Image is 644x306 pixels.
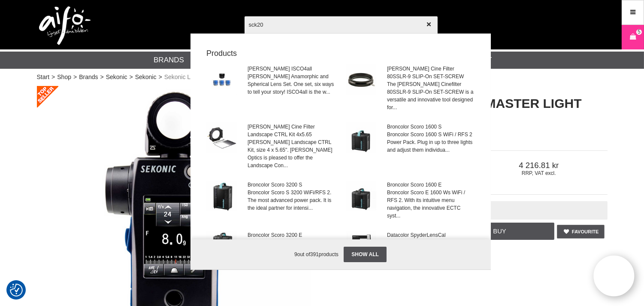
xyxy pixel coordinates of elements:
img: br3106600-001.jpg [346,181,376,211]
a: 5 [622,27,644,47]
img: 68-248009-001.jpg [346,65,376,95]
span: 9 [294,251,297,257]
span: Broncolor Scoro 1600 S [387,123,474,131]
strong: Products [201,48,480,59]
a: [PERSON_NAME] Cine Filter Landscape CTRL Kit 4x5.65[PERSON_NAME] Landscape CTRL Kit, size 4 x 5.6... [202,118,340,175]
span: 391 [310,251,319,257]
span: Broncolor Scoro 1600 E [387,181,474,189]
img: mptv_68-885603-lanscapekit.jpg [207,123,237,153]
img: schneider-1101812-001.jpg [207,65,237,95]
span: products [319,251,339,257]
img: br3104600-001.jpg [346,123,376,153]
a: Broncolor Scoro 1600 SBroncolor Scoro 1600 S WiFi / RFS 2 Power Pack. Plug in up to three lights ... [341,118,480,175]
button: Consent Preferences [10,282,23,298]
img: br3104700-001.jpg [207,181,237,211]
span: Datacolor SpyderLensCal [387,231,474,239]
span: Broncolor Scoro 3200 E [248,231,335,239]
img: logo.png [39,6,91,45]
span: 5 [638,28,641,36]
span: Broncolor Scoro E 1600 Ws WiFi / RFS 2. With its intuitive menu navigation, the innovative ECTC s... [387,189,474,220]
span: Broncolor Scoro 1600 S WiFi / RFS 2 Power Pack. Plug in up to three lights and adjust them indivi... [387,131,474,154]
a: Brands [154,55,184,66]
span: [PERSON_NAME] Cine Filter Landscape CTRL Kit 4x5.65 [248,123,335,138]
a: Datacolor SpyderLensCalThe Smarter Focus Tool Spyder. LENSCAL provides a fast, reliable method of... [341,226,480,275]
span: [PERSON_NAME] Cine Filter 80SSLR-9 SLIP-On SET-SCREW [387,65,474,80]
span: out of [297,251,310,257]
a: Broncolor Scoro 1600 EBroncolor Scoro E 1600 Ws WiFi / RFS 2. With its intuitive menu navigation,... [341,176,480,225]
a: Broncolor Scoro 3200 SBroncolor Scoro S 3200 WiFi/RFS 2. The most advanced power pack. It is the ... [202,176,340,225]
a: Show all [344,247,387,262]
span: [PERSON_NAME] Landscape CTRL Kit, size 4 x 5.65". [PERSON_NAME] Optics is pleased to offer the La... [248,138,335,169]
a: Broncolor Scoro 3200 EBroncolor Scoro E 3200 Ws WiFi / RFS 2. With its intuitive menu navigation,... [202,226,340,275]
img: Revisit consent button [10,284,23,297]
span: Broncolor Scoro S 3200 WiFi/RFS 2. The most advanced power pack. It is the ideal partner for inte... [248,189,335,212]
span: [PERSON_NAME] ISCO4all [248,65,335,73]
span: Broncolor Scoro 3200 S [248,181,335,189]
span: [PERSON_NAME] Anamorphic and Spherical Lens Set. One set, six ways to tell your story! ISCO4all i... [248,73,335,96]
img: dc_slc100.jpg [346,231,376,261]
a: [PERSON_NAME] ISCO4all[PERSON_NAME] Anamorphic and Spherical Lens Set. One set, six ways to tell ... [202,60,340,117]
a: [PERSON_NAME] Cine Filter 80SSLR-9 SLIP-On SET-SCREWThe [PERSON_NAME] Cinefilter 80SSLR-9 SLIP-On... [341,60,480,117]
input: Search products ... [245,9,438,40]
span: The [PERSON_NAME] Cinefilter 80SSLR-9 SLIP-On SET-SCREW is a versatile and innovative tool design... [387,80,474,111]
img: br3106700-001.jpg [207,231,237,261]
